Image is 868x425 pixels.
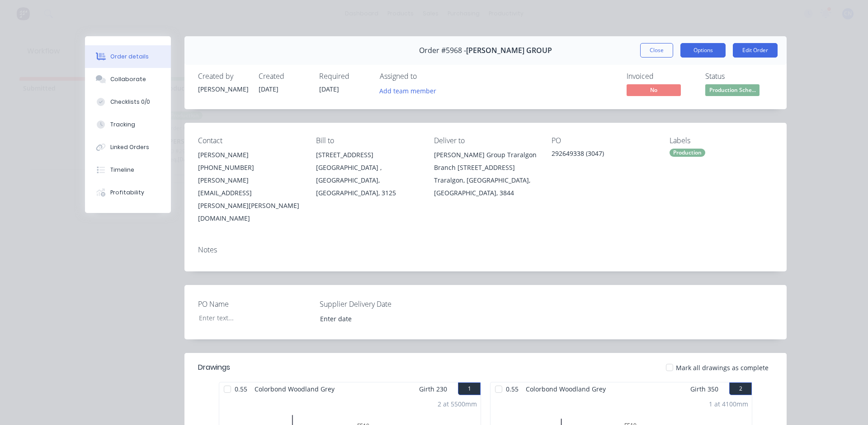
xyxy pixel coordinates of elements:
[316,161,420,199] div: [GEOGRAPHIC_DATA] , [GEOGRAPHIC_DATA], [GEOGRAPHIC_DATA], 3125
[85,91,171,113] button: Checklists 0/0
[380,72,470,81] div: Assigned to
[680,43,726,58] button: Options
[85,45,171,68] button: Order details
[380,84,441,97] button: Add team member
[110,53,149,61] div: Order details
[375,84,441,97] button: Add team member
[552,149,655,161] div: 292649338 (3047)
[733,43,778,58] button: Edit Order
[320,299,433,309] label: Supplier Delivery Date
[627,84,681,96] span: No
[259,85,278,93] span: [DATE]
[434,149,538,174] div: [PERSON_NAME] Group Traralgon Branch [STREET_ADDRESS]
[316,136,420,145] div: Bill to
[434,149,538,199] div: [PERSON_NAME] Group Traralgon Branch [STREET_ADDRESS]Traralgon, [GEOGRAPHIC_DATA], [GEOGRAPHIC_DA...
[85,68,171,91] button: Collaborate
[709,399,748,409] div: 1 at 4100mm
[251,382,338,396] span: Colorbond Woodland Grey
[110,143,149,151] div: Linked Orders
[85,113,171,136] button: Tracking
[438,399,477,409] div: 2 at 5500mm
[434,136,538,145] div: Deliver to
[314,312,426,325] input: Enter date
[419,382,447,396] span: Girth 230
[705,84,759,98] button: Production Sche...
[676,363,769,372] span: Mark all drawings as complete
[319,85,339,93] span: [DATE]
[198,161,302,174] div: [PHONE_NUMBER]
[729,382,752,395] button: 2
[198,72,248,81] div: Created by
[434,174,538,199] div: Traralgon, [GEOGRAPHIC_DATA], [GEOGRAPHIC_DATA], 3844
[110,121,135,129] div: Tracking
[110,98,150,106] div: Checklists 0/0
[85,181,171,204] button: Profitability
[419,46,466,55] span: Order #5968 -
[705,84,759,96] span: Production Sche...
[316,149,420,199] div: [STREET_ADDRESS][GEOGRAPHIC_DATA] , [GEOGRAPHIC_DATA], [GEOGRAPHIC_DATA], 3125
[85,159,171,181] button: Timeline
[670,149,705,157] div: Production
[259,72,308,81] div: Created
[316,149,420,161] div: [STREET_ADDRESS]
[466,46,552,55] span: [PERSON_NAME] GROUP
[110,188,144,197] div: Profitability
[85,136,171,159] button: Linked Orders
[198,84,248,94] div: [PERSON_NAME]
[198,149,302,161] div: [PERSON_NAME]
[670,136,773,145] div: Labels
[110,75,146,83] div: Collaborate
[552,136,655,145] div: PO
[502,382,522,396] span: 0.55
[198,246,773,254] div: Notes
[458,382,481,395] button: 1
[640,43,673,58] button: Close
[231,382,251,396] span: 0.55
[198,136,302,145] div: Contact
[198,149,302,225] div: [PERSON_NAME][PHONE_NUMBER][PERSON_NAME][EMAIL_ADDRESS][PERSON_NAME][PERSON_NAME][DOMAIN_NAME]
[198,299,311,309] label: PO Name
[690,382,718,396] span: Girth 350
[627,72,694,81] div: Invoiced
[705,72,773,81] div: Status
[522,382,609,396] span: Colorbond Woodland Grey
[319,72,369,81] div: Required
[110,166,134,174] div: Timeline
[198,174,302,225] div: [PERSON_NAME][EMAIL_ADDRESS][PERSON_NAME][PERSON_NAME][DOMAIN_NAME]
[198,362,230,373] div: Drawings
